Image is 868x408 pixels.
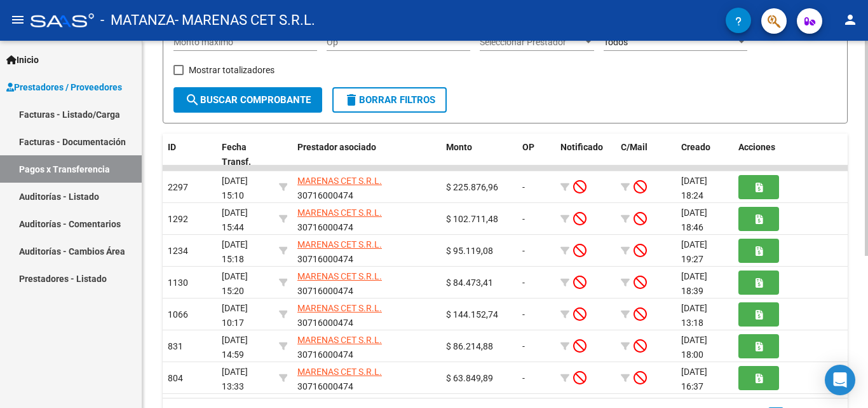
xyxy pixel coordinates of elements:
[555,134,616,176] datatable-header-cell: Notificado
[297,271,382,281] span: MARENAS CET S.R.L.
[168,182,188,192] span: 2297
[297,176,382,200] span: 30716000474
[222,208,248,232] span: [DATE] 15:44
[185,92,200,108] mat-icon: search
[297,303,382,328] span: 30716000474
[681,335,707,360] span: [DATE] 18:00
[733,134,848,176] datatable-header-cell: Acciones
[681,367,707,391] span: [DATE] 16:37
[217,134,274,176] datatable-header-cell: Fecha Transf.
[168,309,188,320] span: 1066
[168,373,183,383] span: 804
[843,12,858,27] mat-icon: person
[446,341,493,351] span: $ 86.214,88
[446,278,493,288] span: $ 84.473,41
[681,271,707,296] span: [DATE] 18:39
[621,142,648,152] span: C/Mail
[189,62,275,78] span: Mostrar totalizadores
[168,214,188,224] span: 1292
[168,142,176,152] span: ID
[681,303,707,328] span: [DATE] 13:18
[297,367,382,391] span: 30716000474
[222,335,248,360] span: [DATE] 14:59
[560,142,603,152] span: Notificado
[297,303,382,313] span: MARENAS CET S.R.L.
[344,92,359,108] mat-icon: delete
[168,278,188,288] span: 1130
[517,134,555,176] datatable-header-cell: OP
[6,53,39,67] span: Inicio
[163,134,217,176] datatable-header-cell: ID
[681,142,710,152] span: Creado
[168,246,188,256] span: 1234
[173,87,322,113] button: Buscar Comprobante
[676,134,733,176] datatable-header-cell: Creado
[522,214,525,224] span: -
[446,142,472,152] span: Monto
[681,208,707,232] span: [DATE] 18:46
[681,239,707,264] span: [DATE] 19:27
[297,239,382,250] span: MARENAS CET S.R.L.
[522,246,525,256] span: -
[297,208,382,232] span: 30716000474
[297,335,382,360] span: 30716000474
[825,365,855,395] div: Open Intercom Messenger
[332,87,447,113] button: Borrar Filtros
[6,80,122,94] span: Prestadores / Proveedores
[297,271,382,296] span: 30716000474
[522,341,525,351] span: -
[297,239,382,264] span: 30716000474
[168,341,183,351] span: 831
[446,246,493,256] span: $ 95.119,08
[222,271,248,296] span: [DATE] 15:20
[222,176,248,200] span: [DATE] 15:10
[480,37,583,48] span: Seleccionar Prestador
[222,303,248,328] span: [DATE] 10:17
[738,142,775,152] span: Acciones
[446,214,498,224] span: $ 102.711,48
[522,309,525,320] span: -
[681,176,707,200] span: [DATE] 18:24
[522,182,525,192] span: -
[604,37,628,47] span: Todos
[446,309,498,320] span: $ 144.152,74
[185,94,311,106] span: Buscar Comprobante
[292,134,441,176] datatable-header-cell: Prestador asociado
[522,373,525,383] span: -
[222,239,248,264] span: [DATE] 15:18
[446,373,493,383] span: $ 63.849,89
[297,367,382,377] span: MARENAS CET S.R.L.
[297,335,382,345] span: MARENAS CET S.R.L.
[222,142,251,167] span: Fecha Transf.
[297,208,382,218] span: MARENAS CET S.R.L.
[446,182,498,192] span: $ 225.876,96
[100,6,175,34] span: - MATANZA
[10,12,25,27] mat-icon: menu
[297,176,382,186] span: MARENAS CET S.R.L.
[441,134,517,176] datatable-header-cell: Monto
[344,94,435,106] span: Borrar Filtros
[222,367,248,391] span: [DATE] 13:33
[616,134,676,176] datatable-header-cell: C/Mail
[297,142,376,152] span: Prestador asociado
[175,6,315,34] span: - MARENAS CET S.R.L.
[522,278,525,288] span: -
[522,142,534,152] span: OP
